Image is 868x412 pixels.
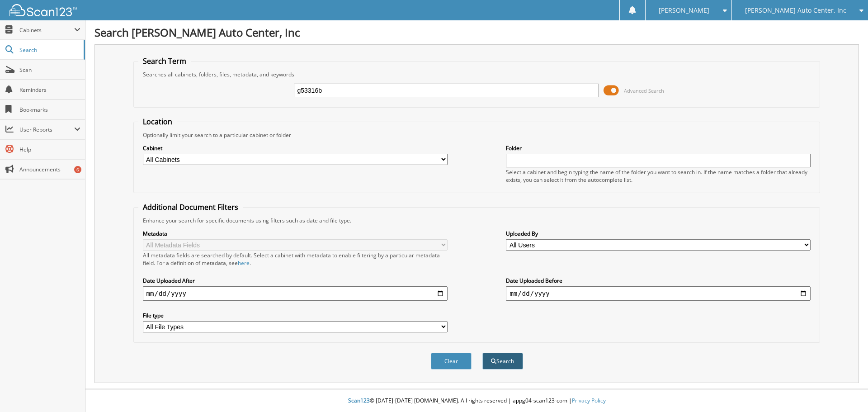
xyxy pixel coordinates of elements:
[138,131,816,139] div: Optionally limit your search to a particular cabinet or folder
[143,230,448,237] label: Metadata
[85,390,868,412] div: © [DATE]-[DATE] [DOMAIN_NAME]. All rights reserved | appg04-scan123-com |
[348,397,370,404] span: Scan123
[482,353,523,369] button: Search
[572,397,606,404] a: Privacy Policy
[506,230,811,237] label: Uploaded By
[138,202,243,212] legend: Additional Document Filters
[624,87,664,94] span: Advanced Search
[19,126,74,133] span: User Reports
[19,106,80,114] span: Bookmarks
[19,146,80,153] span: Help
[506,144,811,152] label: Folder
[19,86,80,94] span: Reminders
[238,259,250,267] a: here
[9,4,77,16] img: scan123-logo-white.svg
[19,26,74,34] span: Cabinets
[143,251,448,267] div: All metadata fields are searched by default. Select a cabinet with metadata to enable filtering b...
[138,117,177,127] legend: Location
[138,71,816,78] div: Searches all cabinets, folders, files, metadata, and keywords
[143,144,448,152] label: Cabinet
[143,277,448,284] label: Date Uploaded After
[138,56,191,66] legend: Search Term
[19,66,80,74] span: Scan
[94,25,859,40] h1: Search [PERSON_NAME] Auto Center, Inc
[74,166,81,173] div: 6
[659,8,709,13] span: [PERSON_NAME]
[143,312,448,319] label: File type
[19,46,79,54] span: Search
[143,286,448,301] input: start
[138,217,816,224] div: Enhance your search for specific documents using filters such as date and file type.
[431,353,472,369] button: Clear
[19,166,80,173] span: Announcements
[506,286,811,301] input: end
[745,8,846,13] span: [PERSON_NAME] Auto Center, Inc
[506,277,811,284] label: Date Uploaded Before
[506,168,811,184] div: Select a cabinet and begin typing the name of the folder you want to search in. If the name match...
